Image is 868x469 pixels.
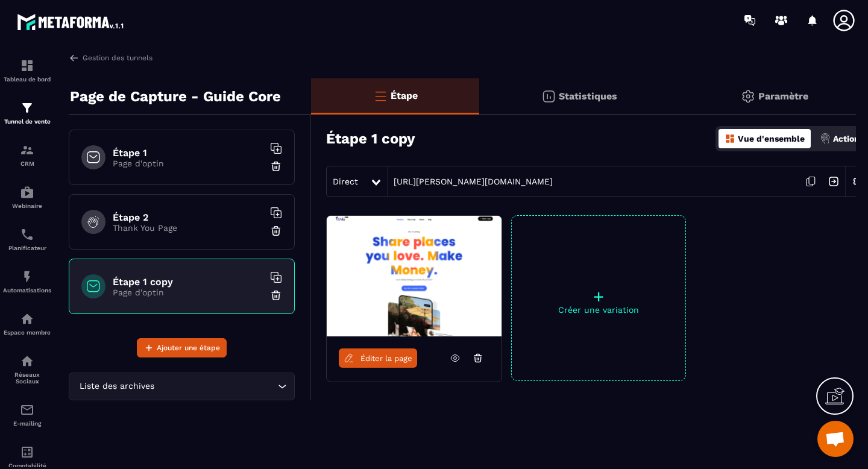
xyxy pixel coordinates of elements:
[270,160,282,172] img: trash
[270,225,282,237] img: trash
[20,185,34,200] img: automations
[3,371,51,385] p: Réseaux Sociaux
[541,89,556,104] img: stats.20deebd0.svg
[391,90,418,101] p: Étape
[113,147,263,159] h6: Étape 1
[360,354,412,363] span: Éditer la page
[20,269,34,284] img: automations
[3,76,51,83] p: Tableau de bord
[3,345,51,394] a: social-networksocial-networkRéseaux Sociaux
[70,84,281,109] p: Page de Capture - Guide Core
[113,223,263,233] p: Thank You Page
[3,462,51,469] p: Comptabilité
[3,260,51,303] a: automationsautomationsAutomatisations
[3,245,51,251] p: Planificateur
[326,130,415,147] h3: Étape 1 copy
[3,420,51,427] p: E-mailing
[3,218,51,260] a: schedulerschedulerPlanificateur
[817,421,854,457] a: Ouvrir le chat
[113,159,263,168] p: Page d'optin
[833,134,864,143] p: Actions
[270,289,282,301] img: trash
[333,177,358,186] span: Direct
[113,212,263,223] h6: Étape 2
[20,227,34,242] img: scheduler
[20,445,34,459] img: accountant
[741,89,755,104] img: setting-gr.5f69749f.svg
[3,303,51,345] a: automationsautomationsEspace membre
[822,170,845,193] img: arrow-next.bcc2205e.svg
[3,394,51,436] a: emailemailE-mailing
[137,338,227,357] button: Ajouter une étape
[512,305,685,315] p: Créer une variation
[3,134,51,176] a: formationformationCRM
[3,329,51,336] p: Espace membre
[3,176,51,218] a: automationsautomationsWebinaire
[20,403,34,417] img: email
[388,177,553,186] a: [URL][PERSON_NAME][DOMAIN_NAME]
[758,90,808,102] p: Paramètre
[20,143,34,157] img: formation
[725,133,735,144] img: dashboard-orange.40269519.svg
[3,287,51,294] p: Automatisations
[77,380,157,393] span: Liste des archives
[3,160,51,167] p: CRM
[3,49,51,92] a: formationformationTableau de bord
[113,276,263,288] h6: Étape 1 copy
[69,52,153,63] a: Gestion des tunnels
[3,118,51,125] p: Tunnel de vente
[559,90,617,102] p: Statistiques
[820,133,831,144] img: actions.d6e523a2.png
[327,216,502,336] img: image
[20,58,34,73] img: formation
[3,92,51,134] a: formationformationTunnel de vente
[17,11,125,33] img: logo
[339,348,417,368] a: Éditer la page
[738,134,805,143] p: Vue d'ensemble
[69,52,80,63] img: arrow
[20,312,34,326] img: automations
[157,342,220,354] span: Ajouter une étape
[3,203,51,209] p: Webinaire
[69,373,295,400] div: Search for option
[512,288,685,305] p: +
[157,380,275,393] input: Search for option
[373,89,388,103] img: bars-o.4a397970.svg
[20,101,34,115] img: formation
[20,354,34,368] img: social-network
[113,288,263,297] p: Page d'optin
